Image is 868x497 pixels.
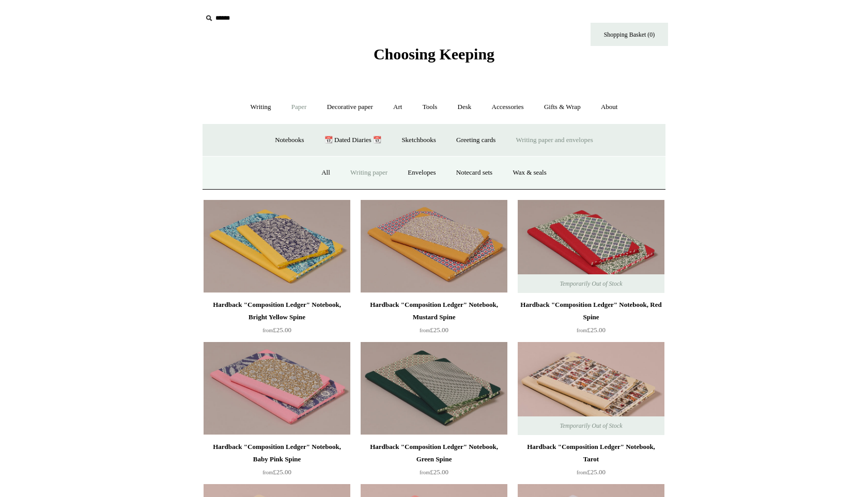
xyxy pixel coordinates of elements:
[206,299,348,323] div: Hardback "Composition Ledger" Notebook, Bright Yellow Spine
[398,159,445,187] a: Envelopes
[361,342,507,435] img: Hardback "Composition Ledger" Notebook, Green Spine
[204,200,350,293] img: Hardback "Composition Ledger" Notebook, Bright Yellow Spine
[507,127,602,154] a: Writing paper and envelopes
[549,274,632,293] span: Temporarily Out of Stock
[262,468,291,476] span: £25.00
[577,470,587,475] span: from
[520,441,662,465] div: Hardback "Composition Ledger" Notebook, Tarot
[518,200,664,293] img: Hardback "Composition Ledger" Notebook, Red Spine
[577,326,606,334] span: £25.00
[483,94,533,121] a: Accessories
[520,299,662,323] div: Hardback "Composition Ledger" Notebook, Red Spine
[592,94,627,121] a: About
[361,342,507,435] a: Hardback "Composition Ledger" Notebook, Green Spine Hardback "Composition Ledger" Notebook, Green...
[518,200,664,293] a: Hardback "Composition Ledger" Notebook, Red Spine Hardback "Composition Ledger" Notebook, Red Spi...
[361,299,507,341] a: Hardback "Composition Ledger" Notebook, Mustard Spine from£25.00
[577,328,587,333] span: from
[420,468,448,476] span: £25.00
[204,200,350,293] a: Hardback "Composition Ledger" Notebook, Bright Yellow Spine Hardback "Composition Ledger" Noteboo...
[535,94,590,121] a: Gifts & Wrap
[262,326,291,334] span: £25.00
[577,468,606,476] span: £25.00
[374,45,494,63] span: Choosing Keeping
[204,441,350,483] a: Hardback "Composition Ledger" Notebook, Baby Pink Spine from£25.00
[315,127,391,154] a: 📆 Dated Diaries 📆
[206,441,348,465] div: Hardback "Composition Ledger" Notebook, Baby Pink Spine
[518,441,664,483] a: Hardback "Composition Ledger" Notebook, Tarot from£25.00
[361,200,507,293] a: Hardback "Composition Ledger" Notebook, Mustard Spine Hardback "Composition Ledger" Notebook, Mus...
[318,94,382,121] a: Decorative paper
[413,94,447,121] a: Tools
[361,200,507,293] img: Hardback "Composition Ledger" Notebook, Mustard Spine
[241,94,281,121] a: Writing
[420,328,430,333] span: from
[420,470,430,475] span: from
[392,127,445,154] a: Sketchbooks
[361,441,507,483] a: Hardback "Composition Ledger" Notebook, Green Spine from£25.00
[518,342,664,435] img: Hardback "Composition Ledger" Notebook, Tarot
[341,159,397,187] a: Writing paper
[420,326,448,334] span: £25.00
[448,94,481,121] a: Desk
[384,94,411,121] a: Art
[363,299,505,323] div: Hardback "Composition Ledger" Notebook, Mustard Spine
[262,328,273,333] span: from
[549,416,632,435] span: Temporarily Out of Stock
[312,159,339,187] a: All
[518,342,664,435] a: Hardback "Composition Ledger" Notebook, Tarot Hardback "Composition Ledger" Notebook, Tarot Tempo...
[204,342,350,435] a: Hardback "Composition Ledger" Notebook, Baby Pink Spine Hardback "Composition Ledger" Notebook, B...
[363,441,505,465] div: Hardback "Composition Ledger" Notebook, Green Spine
[262,470,273,475] span: from
[503,159,555,187] a: Wax & seals
[204,342,350,435] img: Hardback "Composition Ledger" Notebook, Baby Pink Spine
[282,94,316,121] a: Paper
[591,23,668,46] a: Shopping Basket (0)
[374,54,494,61] a: Choosing Keeping
[447,127,505,154] a: Greeting cards
[204,299,350,341] a: Hardback "Composition Ledger" Notebook, Bright Yellow Spine from£25.00
[518,299,664,341] a: Hardback "Composition Ledger" Notebook, Red Spine from£25.00
[447,159,502,187] a: Notecard sets
[266,127,313,154] a: Notebooks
